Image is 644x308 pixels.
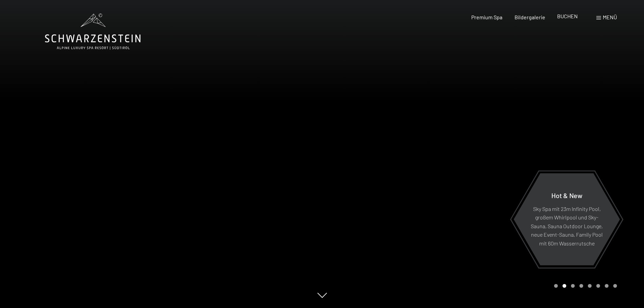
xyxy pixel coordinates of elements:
[588,284,592,288] div: Carousel Page 5
[571,284,575,288] div: Carousel Page 3
[613,284,617,288] div: Carousel Page 8
[563,284,566,288] div: Carousel Page 2 (Current Slide)
[471,14,502,20] a: Premium Spa
[515,14,545,20] a: Bildergalerie
[552,284,617,288] div: Carousel Pagination
[530,204,603,247] p: Sky Spa mit 23m Infinity Pool, großem Whirlpool und Sky-Sauna, Sauna Outdoor Lounge, neue Event-S...
[557,13,578,19] a: BUCHEN
[605,284,609,288] div: Carousel Page 7
[513,173,620,266] a: Hot & New Sky Spa mit 23m Infinity Pool, großem Whirlpool und Sky-Sauna, Sauna Outdoor Lounge, ne...
[551,191,582,199] span: Hot & New
[596,284,600,288] div: Carousel Page 6
[603,14,617,20] span: Menü
[579,284,583,288] div: Carousel Page 4
[554,284,558,288] div: Carousel Page 1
